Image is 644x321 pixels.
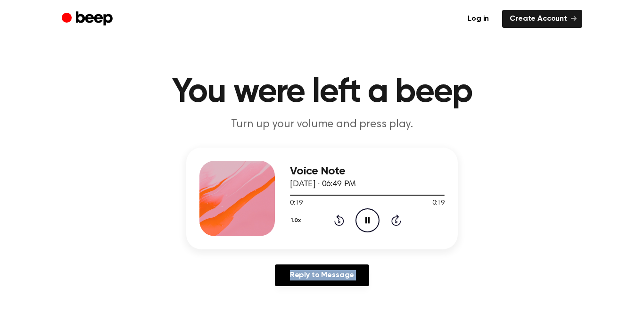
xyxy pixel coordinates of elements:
[141,117,503,132] p: Turn up your volume and press play.
[81,75,563,109] h1: You were left a beep
[290,180,356,189] span: [DATE] · 06:49 PM
[290,198,302,208] span: 0:19
[502,10,582,28] a: Create Account
[460,10,496,28] a: Log in
[290,213,305,229] button: 1.0x
[62,10,115,28] a: Beep
[275,264,369,286] a: Reply to Message
[432,198,445,208] span: 0:19
[290,165,445,178] h3: Voice Note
